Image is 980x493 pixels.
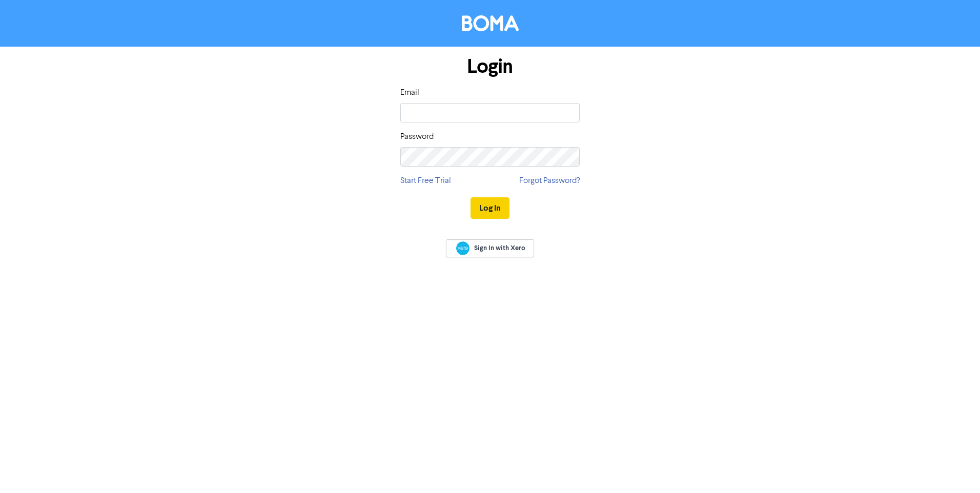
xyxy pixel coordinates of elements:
[462,15,519,31] img: BOMA Logo
[400,87,419,99] label: Email
[400,55,580,78] h1: Login
[474,243,525,253] span: Sign In with Xero
[519,175,580,187] a: Forgot Password?
[400,175,451,187] a: Start Free Trial
[471,197,509,219] button: Log In
[446,239,534,257] a: Sign In with Xero
[456,241,469,255] img: Xero logo
[400,131,434,143] label: Password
